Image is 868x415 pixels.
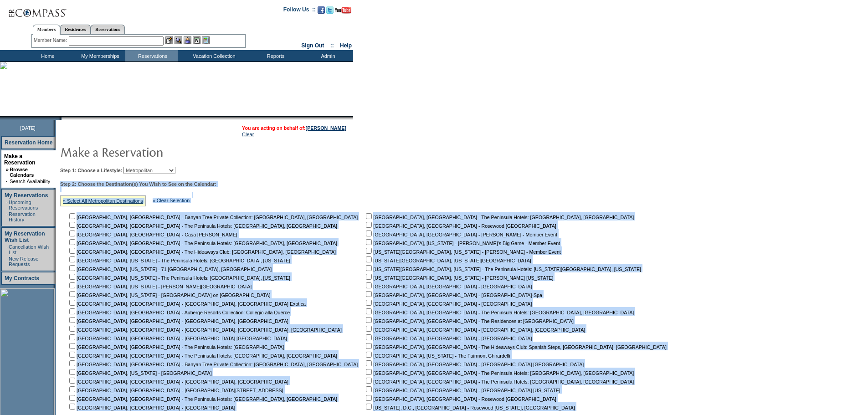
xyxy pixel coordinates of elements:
[364,310,634,315] nobr: [GEOGRAPHIC_DATA], [GEOGRAPHIC_DATA] - The Peninsula Hotels: [GEOGRAPHIC_DATA], [GEOGRAPHIC_DATA]
[364,336,532,341] nobr: [GEOGRAPHIC_DATA], [GEOGRAPHIC_DATA] - [GEOGRAPHIC_DATA]
[67,258,290,263] nobr: [GEOGRAPHIC_DATA], [US_STATE] - The Peninsula Hotels: [GEOGRAPHIC_DATA], [US_STATE]
[60,143,242,161] img: pgTtlMakeReservation.gif
[364,292,542,298] nobr: [GEOGRAPHIC_DATA], [GEOGRAPHIC_DATA] - [GEOGRAPHIC_DATA]-Spa
[67,327,342,333] nobr: [GEOGRAPHIC_DATA], [GEOGRAPHIC_DATA] - [GEOGRAPHIC_DATA]: [GEOGRAPHIC_DATA], [GEOGRAPHIC_DATA]
[306,125,346,131] a: [PERSON_NAME]
[67,249,336,255] nobr: [GEOGRAPHIC_DATA], [GEOGRAPHIC_DATA] - The Hideaways Club: [GEOGRAPHIC_DATA], [GEOGRAPHIC_DATA]
[153,198,190,203] a: » Clear Selection
[301,50,353,61] td: Admin
[6,256,8,267] td: ·
[67,266,272,272] nobr: [GEOGRAPHIC_DATA], [US_STATE] - 71 [GEOGRAPHIC_DATA], [GEOGRAPHIC_DATA]
[67,310,290,315] nobr: [GEOGRAPHIC_DATA], [GEOGRAPHIC_DATA] - Auberge Resorts Collection: Collegio alla Querce
[364,223,556,229] nobr: [GEOGRAPHIC_DATA], [GEOGRAPHIC_DATA] - Rosewood [GEOGRAPHIC_DATA]
[67,232,237,237] nobr: [GEOGRAPHIC_DATA], [GEOGRAPHIC_DATA] - Casa [PERSON_NAME]
[67,362,358,367] nobr: [GEOGRAPHIC_DATA], [GEOGRAPHIC_DATA] - Banyan Tree Private Collection: [GEOGRAPHIC_DATA], [GEOGRA...
[6,244,8,255] td: ·
[335,9,351,15] a: Subscribe to our YouTube Channel
[10,167,34,178] a: Browse Calendars
[6,179,9,184] td: ·
[364,258,531,263] nobr: [US_STATE][GEOGRAPHIC_DATA], [US_STATE][GEOGRAPHIC_DATA]
[326,6,334,14] img: Follow us on Twitter
[67,396,337,402] nobr: [GEOGRAPHIC_DATA], [GEOGRAPHIC_DATA] - The Peninsula Hotels: [GEOGRAPHIC_DATA], [GEOGRAPHIC_DATA]
[364,370,634,376] nobr: [GEOGRAPHIC_DATA], [GEOGRAPHIC_DATA] - The Peninsula Hotels: [GEOGRAPHIC_DATA], [GEOGRAPHIC_DATA]
[67,223,337,229] nobr: [GEOGRAPHIC_DATA], [GEOGRAPHIC_DATA] - The Peninsula Hotels: [GEOGRAPHIC_DATA], [GEOGRAPHIC_DATA]
[73,50,125,61] td: My Memberships
[125,50,178,61] td: Reservations
[67,241,337,246] nobr: [GEOGRAPHIC_DATA], [GEOGRAPHIC_DATA] - The Peninsula Hotels: [GEOGRAPHIC_DATA], [GEOGRAPHIC_DATA]
[67,336,287,341] nobr: [GEOGRAPHIC_DATA], [GEOGRAPHIC_DATA] - [GEOGRAPHIC_DATA] [GEOGRAPHIC_DATA]
[335,7,351,14] img: Subscribe to our YouTube Channel
[178,50,248,61] td: Vacation Collection
[283,5,316,16] td: Follow Us ::
[67,405,235,410] nobr: [GEOGRAPHIC_DATA], [GEOGRAPHIC_DATA] - [GEOGRAPHIC_DATA]
[175,36,182,44] img: View
[67,292,270,298] nobr: [GEOGRAPHIC_DATA], [US_STATE] - [GEOGRAPHIC_DATA] on [GEOGRAPHIC_DATA]
[193,36,200,44] img: Reservations
[62,116,62,120] img: blank.gif
[60,25,91,34] a: Residences
[9,244,49,255] a: Cancellation Wish List
[67,215,358,220] nobr: [GEOGRAPHIC_DATA], [GEOGRAPHIC_DATA] - Banyan Tree Private Collection: [GEOGRAPHIC_DATA], [GEOGRA...
[248,50,301,61] td: Reports
[63,198,143,204] a: » Select All Metropolitan Destinations
[5,139,52,146] a: Reservation Home
[21,50,73,61] td: Home
[6,167,9,172] b: »
[33,25,61,35] a: Members
[364,266,641,272] nobr: [US_STATE][GEOGRAPHIC_DATA], [US_STATE] - The Peninsula Hotels: [US_STATE][GEOGRAPHIC_DATA], [US_...
[67,388,283,393] nobr: [GEOGRAPHIC_DATA], [GEOGRAPHIC_DATA] - [GEOGRAPHIC_DATA][STREET_ADDRESS]
[364,353,510,359] nobr: [GEOGRAPHIC_DATA], [US_STATE] - The Fairmont Ghirardelli
[67,353,337,359] nobr: [GEOGRAPHIC_DATA], [GEOGRAPHIC_DATA] - The Peninsula Hotels: [GEOGRAPHIC_DATA], [GEOGRAPHIC_DATA]
[242,125,346,131] span: You are acting on behalf of:
[318,6,325,14] img: Become our fan on Facebook
[364,241,560,246] nobr: [GEOGRAPHIC_DATA], [US_STATE] - [PERSON_NAME]'s Big Game - Member Event
[6,200,8,210] td: ·
[67,344,284,350] nobr: [GEOGRAPHIC_DATA], [GEOGRAPHIC_DATA] - The Peninsula Hotels: [GEOGRAPHIC_DATA]
[67,275,290,281] nobr: [GEOGRAPHIC_DATA], [US_STATE] - The Peninsula Hotels: [GEOGRAPHIC_DATA], [US_STATE]
[165,36,173,44] img: b_edit.gif
[67,370,212,376] nobr: [GEOGRAPHIC_DATA], [US_STATE] - [GEOGRAPHIC_DATA]
[202,36,210,44] img: b_calculator.gif
[340,42,352,49] a: Help
[9,211,36,222] a: Reservation History
[60,168,122,173] b: Step 1: Choose a Lifestyle:
[184,36,191,44] img: Impersonate
[242,132,254,137] a: Clear
[364,284,532,289] nobr: [GEOGRAPHIC_DATA], [GEOGRAPHIC_DATA] - [GEOGRAPHIC_DATA]
[34,36,69,44] div: Member Name:
[364,379,634,384] nobr: [GEOGRAPHIC_DATA], [GEOGRAPHIC_DATA] - The Peninsula Hotels: [GEOGRAPHIC_DATA], [GEOGRAPHIC_DATA]
[6,211,8,222] td: ·
[58,116,62,120] img: promoShadowLeftCorner.gif
[364,249,561,255] nobr: [US_STATE][GEOGRAPHIC_DATA], [US_STATE] - [PERSON_NAME] - Member Event
[364,388,560,393] nobr: [GEOGRAPHIC_DATA], [GEOGRAPHIC_DATA] - [GEOGRAPHIC_DATA] [US_STATE]
[364,215,634,220] nobr: [GEOGRAPHIC_DATA], [GEOGRAPHIC_DATA] - The Peninsula Hotels: [GEOGRAPHIC_DATA], [GEOGRAPHIC_DATA]
[20,125,36,131] span: [DATE]
[364,344,667,350] nobr: [GEOGRAPHIC_DATA], [GEOGRAPHIC_DATA] - The Hideaways Club: Spanish Steps, [GEOGRAPHIC_DATA], [GEO...
[67,318,288,324] nobr: [GEOGRAPHIC_DATA], [GEOGRAPHIC_DATA] - [GEOGRAPHIC_DATA], [GEOGRAPHIC_DATA]
[67,379,288,384] nobr: [GEOGRAPHIC_DATA], [GEOGRAPHIC_DATA] - [GEOGRAPHIC_DATA], [GEOGRAPHIC_DATA]
[318,9,325,15] a: Become our fan on Facebook
[9,256,38,267] a: New Release Requests
[364,232,557,237] nobr: [GEOGRAPHIC_DATA], [GEOGRAPHIC_DATA] - [PERSON_NAME] - Member Event
[364,396,556,402] nobr: [GEOGRAPHIC_DATA], [GEOGRAPHIC_DATA] - Rosewood [GEOGRAPHIC_DATA]
[364,318,574,324] nobr: [GEOGRAPHIC_DATA], [GEOGRAPHIC_DATA] - The Residences at [GEOGRAPHIC_DATA]
[364,275,553,281] nobr: [US_STATE][GEOGRAPHIC_DATA], [US_STATE] - [PERSON_NAME] [US_STATE]
[67,284,252,289] nobr: [GEOGRAPHIC_DATA], [US_STATE] - [PERSON_NAME][GEOGRAPHIC_DATA]
[5,231,45,243] a: My Reservation Wish List
[326,9,334,15] a: Follow us on Twitter
[60,181,216,187] b: Step 2: Choose the Destination(s) You Wish to See on the Calendar:
[5,192,48,199] a: My Reservations
[364,405,575,410] nobr: [US_STATE], D.C., [GEOGRAPHIC_DATA] - Rosewood [US_STATE], [GEOGRAPHIC_DATA]
[364,301,532,307] nobr: [GEOGRAPHIC_DATA], [GEOGRAPHIC_DATA] - [GEOGRAPHIC_DATA]
[9,200,38,210] a: Upcoming Reservations
[364,362,584,367] nobr: [GEOGRAPHIC_DATA], [GEOGRAPHIC_DATA] - [GEOGRAPHIC_DATA] [GEOGRAPHIC_DATA]
[364,327,585,333] nobr: [GEOGRAPHIC_DATA], [GEOGRAPHIC_DATA] - [GEOGRAPHIC_DATA], [GEOGRAPHIC_DATA]
[5,275,39,282] a: My Contracts
[67,301,306,307] nobr: [GEOGRAPHIC_DATA], [GEOGRAPHIC_DATA] - [GEOGRAPHIC_DATA], [GEOGRAPHIC_DATA] Exotica
[301,42,324,49] a: Sign Out
[91,25,125,34] a: Reservations
[330,42,334,49] span: ::
[10,179,50,184] a: Search Availability
[4,153,36,166] a: Make a Reservation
